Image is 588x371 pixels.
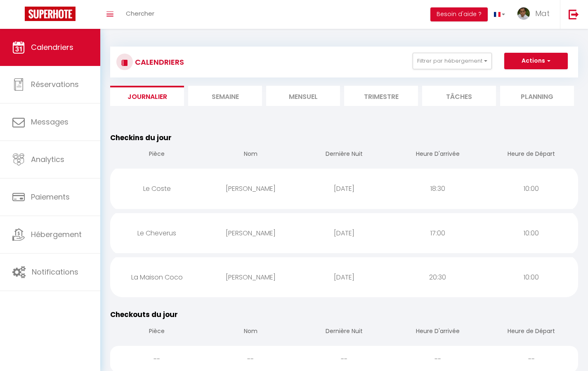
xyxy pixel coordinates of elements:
th: Heure de Départ [484,143,578,167]
div: [DATE] [298,220,391,247]
span: Messages [31,117,68,127]
h3: CALENDRIERS [133,53,184,71]
li: Planning [500,86,574,106]
button: Besoin d'aide ? [430,7,488,21]
img: ... [517,7,530,20]
th: Pièce [110,320,204,344]
div: Le Cheverus [110,220,204,247]
span: Checkouts du jour [110,310,178,319]
div: La Maison Coco [110,264,204,291]
span: Notifications [32,267,78,277]
div: 18:30 [391,175,484,202]
span: Chercher [126,9,154,18]
th: Dernière Nuit [298,320,391,344]
div: [PERSON_NAME] [204,264,298,291]
th: Nom [204,320,298,344]
span: Calendriers [31,42,73,52]
li: Tâches [422,86,496,106]
span: Paiements [31,192,70,202]
li: Journalier [110,86,184,106]
button: Actions [504,53,568,69]
button: Filtrer par hébergement [413,53,492,69]
th: Heure D'arrivée [391,143,484,167]
li: Trimestre [344,86,418,106]
th: Nom [204,143,298,167]
div: Le Coste [110,175,204,202]
span: Réservations [31,79,79,89]
th: Pièce [110,143,204,167]
button: Ouvrir le widget de chat LiveChat [7,3,31,28]
th: Dernière Nuit [298,143,391,167]
div: 20:30 [391,264,484,291]
div: [PERSON_NAME] [204,220,298,247]
div: 10:00 [484,264,578,291]
div: 10:00 [484,175,578,202]
span: Checkins du jour [110,133,172,143]
li: Mensuel [266,86,340,106]
li: Semaine [188,86,262,106]
div: [DATE] [298,264,391,291]
div: 17:00 [391,220,484,247]
span: Mat [535,8,550,19]
img: Super Booking [25,7,76,21]
div: 10:00 [484,220,578,247]
img: logout [569,9,579,19]
th: Heure D'arrivée [391,320,484,344]
div: [DATE] [298,175,391,202]
th: Heure de Départ [484,320,578,344]
div: [PERSON_NAME] [204,175,298,202]
span: Analytics [31,154,64,164]
span: Hébergement [31,229,82,240]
